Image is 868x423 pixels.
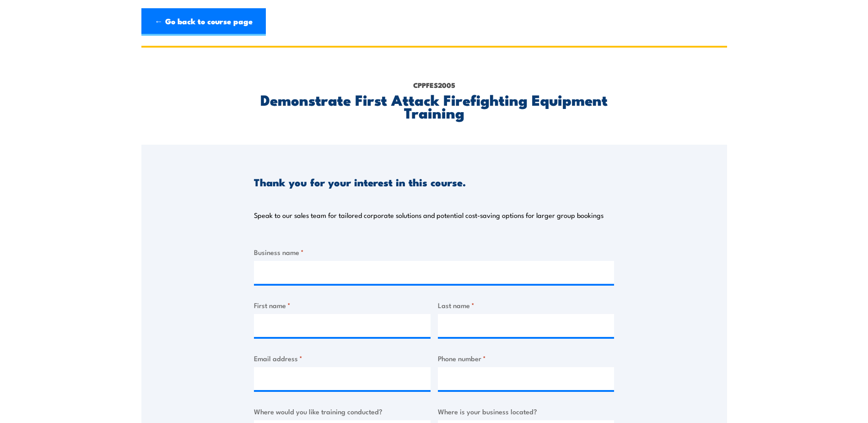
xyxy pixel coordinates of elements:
p: Speak to our sales team for tailored corporate solutions and potential cost-saving options for la... [254,211,604,220]
h3: Thank you for your interest in this course. [254,177,466,187]
label: Where is your business located? [438,406,615,417]
label: Email address [254,353,431,363]
h2: Demonstrate First Attack Firefighting Equipment Training [254,93,614,119]
p: CPPFES2005 [254,80,614,90]
label: Where would you like training conducted? [254,406,431,417]
label: Phone number [438,353,615,363]
label: First name [254,300,431,310]
a: ← Go back to course page [141,8,266,36]
label: Business name [254,247,614,257]
label: Last name [438,300,615,310]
